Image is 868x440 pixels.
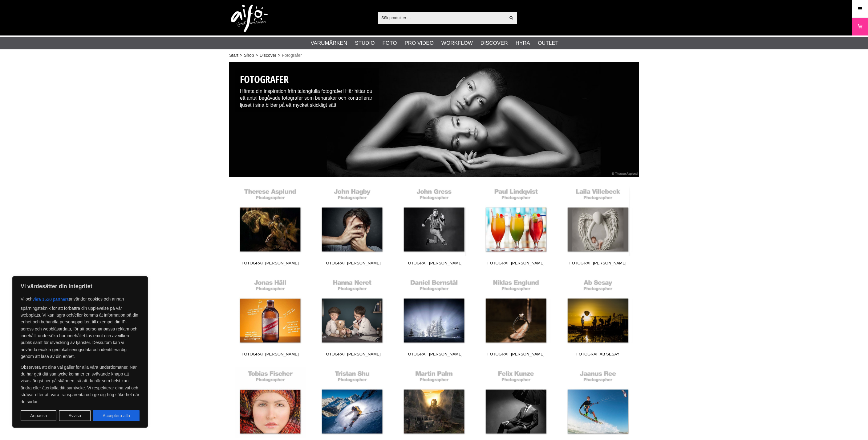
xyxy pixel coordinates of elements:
[260,52,276,59] a: Discover
[393,276,475,359] a: Fotograf [PERSON_NAME]
[311,351,393,359] span: Fotograf [PERSON_NAME]
[311,276,393,359] a: Fotograf [PERSON_NAME]
[93,410,140,421] button: Acceptera alla
[229,185,311,268] a: Fotograf [PERSON_NAME]
[229,351,311,359] span: Fotograf [PERSON_NAME]
[393,351,475,359] span: Fotograf [PERSON_NAME]
[538,39,558,47] a: Outlet
[311,185,393,268] a: Fotograf [PERSON_NAME]
[21,294,140,360] p: Vi och använder cookies och annan spårningsteknik för att förbättra din upplevelse på vår webbpla...
[557,260,639,268] span: Fotograf [PERSON_NAME]
[475,276,557,359] a: Fotograf [PERSON_NAME]
[235,68,379,112] div: Hämta din inspiration från talangfulla fotografer! Här hittar du ett antal begåvade fotografer so...
[240,52,242,59] span: >
[378,13,505,22] input: Sök produkter ...
[404,39,433,47] a: Pro Video
[475,260,557,268] span: Fotograf [PERSON_NAME]
[393,185,475,268] a: Fotograf [PERSON_NAME]
[557,351,639,359] span: Fotograf Ab Sesay
[244,52,254,59] a: Shop
[229,260,311,268] span: Fotograf [PERSON_NAME]
[59,410,91,421] button: Avvisa
[278,52,280,59] span: >
[557,276,639,359] a: Fotograf Ab Sesay
[255,52,258,59] span: >
[21,410,56,421] button: Anpassa
[516,39,530,47] a: Hyra
[229,276,311,359] a: Fotograf [PERSON_NAME]
[557,185,639,268] a: Fotograf [PERSON_NAME]
[231,5,268,32] img: logo.png
[229,62,639,177] img: Fotografer att inspireras av
[475,185,557,268] a: Fotograf [PERSON_NAME]
[441,39,473,47] a: Workflow
[382,39,397,47] a: Foto
[311,260,393,268] span: Fotograf [PERSON_NAME]
[12,276,148,428] div: Vi värdesätter din integritet
[240,73,374,86] h1: Fotografer
[475,351,557,359] span: Fotograf [PERSON_NAME]
[21,283,140,290] p: Vi värdesätter din integritet
[282,52,302,59] span: Fotografer
[33,294,69,305] button: våra 1520 partners
[21,364,140,405] p: Observera att dina val gäller för alla våra underdomäner. När du har gett ditt samtycke kommer en...
[393,260,475,268] span: Fotograf [PERSON_NAME]
[229,52,238,59] a: Start
[481,39,508,47] a: Discover
[311,39,347,47] a: Varumärken
[355,39,375,47] a: Studio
